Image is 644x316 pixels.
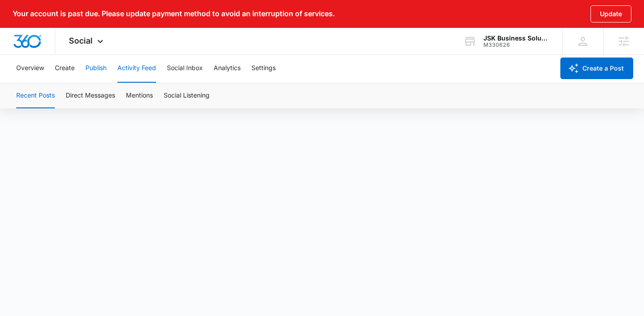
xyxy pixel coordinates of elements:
[85,54,107,83] button: Publish
[66,83,115,108] button: Direct Messages
[23,23,99,31] div: Domain: [DOMAIN_NAME]
[13,9,335,18] p: Your account is past due. Please update payment method to avoid an interruption of services.
[483,42,549,48] div: account id
[167,54,203,83] button: Social Inbox
[16,83,55,108] button: Recent Posts
[55,28,119,54] div: Social
[14,23,22,31] img: website_grey.svg
[117,54,156,83] button: Activity Feed
[590,5,631,22] button: Update
[89,52,97,59] img: tab_keywords_by_traffic_grey.svg
[25,14,44,22] div: v 4.0.25
[214,54,241,83] button: Analytics
[34,53,80,59] div: Domain Overview
[69,36,93,45] span: Social
[126,83,153,108] button: Mentions
[483,35,549,42] div: account name
[560,58,633,79] button: Create a Post
[99,53,152,59] div: Keywords by Traffic
[164,83,210,108] button: Social Listening
[14,14,22,22] img: logo_orange.svg
[251,54,276,83] button: Settings
[16,54,44,83] button: Overview
[24,52,31,59] img: tab_domain_overview_orange.svg
[55,54,75,83] button: Create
